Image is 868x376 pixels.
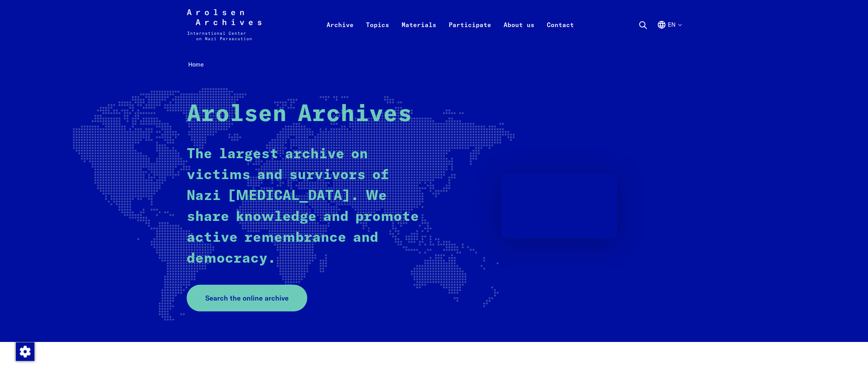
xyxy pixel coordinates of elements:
[320,19,360,50] a: Archive
[395,19,443,50] a: Materials
[541,19,580,50] a: Contact
[320,9,580,40] nav: Primary
[360,19,395,50] a: Topics
[15,342,34,361] div: Change consent
[188,61,204,68] span: Home
[443,19,497,50] a: Participate
[16,342,34,361] img: Change consent
[205,293,289,303] span: Search the online archive
[187,285,307,311] a: Search the online archive
[187,144,420,269] p: The largest archive on victims and survivors of Nazi [MEDICAL_DATA]. We share knowledge and promo...
[657,20,681,48] button: English, language selection
[187,103,412,126] strong: Arolsen Archives
[497,19,541,50] a: About us
[187,59,681,71] nav: Breadcrumb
